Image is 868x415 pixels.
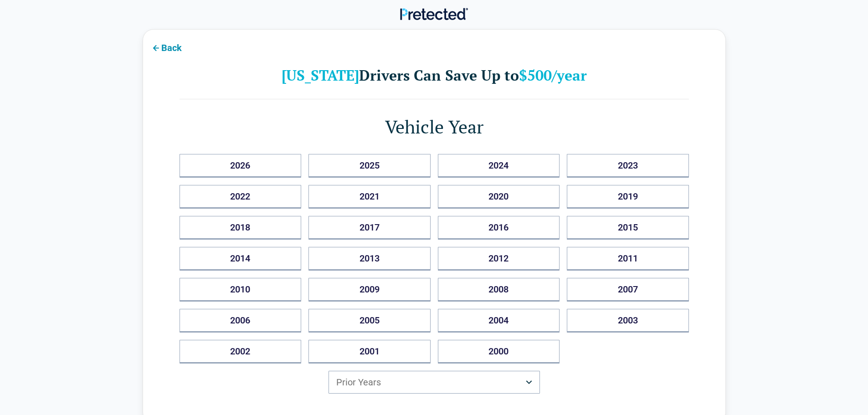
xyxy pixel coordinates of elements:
[329,371,540,394] button: Prior Years
[143,37,189,57] button: Back
[519,66,587,85] b: $500/year
[308,247,431,271] button: 2013
[180,309,302,333] button: 2006
[308,154,431,178] button: 2025
[180,340,302,364] button: 2002
[180,114,689,139] h1: Vehicle Year
[180,216,302,240] button: 2018
[438,309,560,333] button: 2004
[567,154,689,178] button: 2023
[282,66,359,85] b: [US_STATE]
[438,247,560,271] button: 2012
[308,216,431,240] button: 2017
[180,278,302,302] button: 2010
[438,278,560,302] button: 2008
[567,247,689,271] button: 2011
[180,247,302,271] button: 2014
[180,66,689,84] h2: Drivers Can Save Up to
[308,185,431,209] button: 2021
[180,185,302,209] button: 2022
[438,216,560,240] button: 2016
[567,309,689,333] button: 2003
[308,309,431,333] button: 2005
[567,278,689,302] button: 2007
[567,216,689,240] button: 2015
[438,340,560,364] button: 2000
[438,185,560,209] button: 2020
[308,278,431,302] button: 2009
[438,154,560,178] button: 2024
[180,154,302,178] button: 2026
[308,340,431,364] button: 2001
[567,185,689,209] button: 2019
